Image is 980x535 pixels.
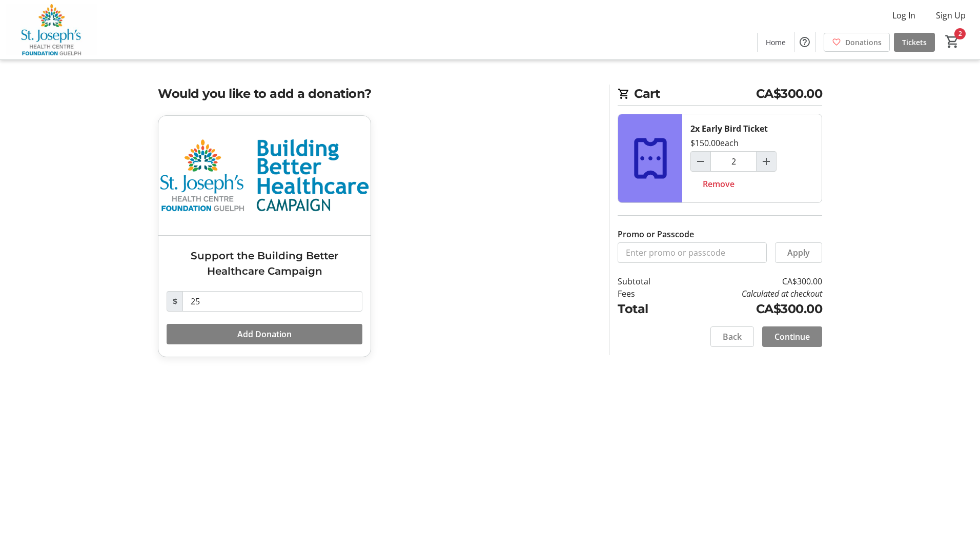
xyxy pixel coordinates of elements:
a: Tickets [894,33,935,52]
td: Subtotal [618,275,677,287]
a: Home [758,33,794,52]
button: Increment by one [757,152,776,171]
button: Sign Up [928,7,974,24]
span: Tickets [902,37,927,48]
input: Donation Amount [182,291,362,312]
span: Log In [892,9,915,22]
span: Home [766,37,786,48]
span: CA$300.00 [756,85,823,103]
span: Donations [845,37,882,48]
button: Continue [762,326,822,347]
span: $ [167,291,183,312]
button: Apply [775,242,822,263]
button: Remove [690,174,747,194]
span: Continue [774,331,810,343]
td: Calculated at checkout [677,287,822,300]
div: $150.00 each [690,137,739,149]
button: Help [794,32,815,52]
button: Cart [943,32,962,51]
h3: Support the Building Better Healthcare Campaign [167,248,362,279]
div: 2x Early Bird Ticket [690,122,768,135]
h2: Cart [618,85,822,106]
td: Total [618,300,677,318]
button: Decrement by one [691,152,710,171]
span: Back [723,331,742,343]
img: Support the Building Better Healthcare Campaign [158,116,371,235]
label: Promo or Passcode [618,228,694,240]
span: Apply [787,246,810,259]
input: Enter promo or passcode [618,242,767,263]
button: Back [710,326,754,347]
td: CA$300.00 [677,300,822,318]
td: CA$300.00 [677,275,822,287]
span: Add Donation [237,328,292,340]
img: St. Joseph's Health Centre Foundation Guelph's Logo [6,4,97,55]
td: Fees [618,287,677,300]
button: Log In [884,7,924,24]
a: Donations [824,33,890,52]
h2: Would you like to add a donation? [158,85,597,103]
span: Sign Up [936,9,966,22]
span: Remove [703,178,734,190]
input: Early Bird Ticket Quantity [710,151,757,172]
button: Add Donation [167,324,362,344]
